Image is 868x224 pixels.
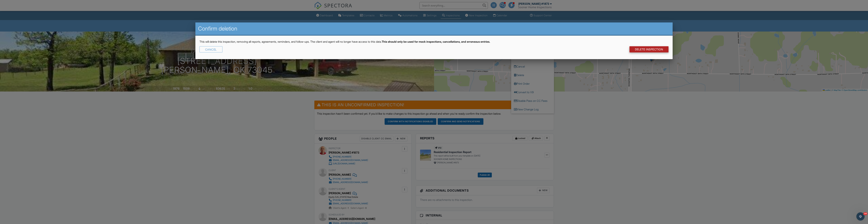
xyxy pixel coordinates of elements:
strong: This should only be used for mock inspections, cancellations, and erroneous entries. [382,40,490,43]
p: This will delete this inspection, removing all reports, agreements, reminders, and follow-ups. Th... [199,40,669,44]
h2: Confirm deletion [198,25,670,32]
span: 10 [863,212,867,215]
iframe: Intercom live chat [856,212,865,221]
a: DELETE Inspection [629,46,669,52]
div: Cancel [199,46,222,52]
